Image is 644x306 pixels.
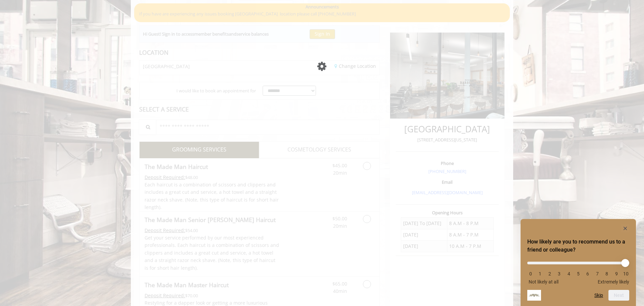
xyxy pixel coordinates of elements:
[527,257,629,285] div: How likely are you to recommend us to a friend or colleague? Select an option from 0 to 10, with ...
[608,290,629,301] button: Next question
[613,271,620,276] li: 9
[603,271,610,276] li: 8
[621,224,629,232] button: Hide survey
[527,224,629,301] div: How likely are you to recommend us to a friend or colleague? Select an option from 0 to 10, with ...
[556,271,562,276] li: 3
[598,279,629,285] span: Extremely likely
[566,271,572,276] li: 4
[527,271,534,276] li: 0
[584,271,591,276] li: 6
[594,271,601,276] li: 7
[594,293,603,298] button: Skip
[575,271,582,276] li: 5
[546,271,553,276] li: 2
[527,238,629,254] h2: How likely are you to recommend us to a friend or colleague? Select an option from 0 to 10, with ...
[537,271,543,276] li: 1
[529,279,558,285] span: Not likely at all
[623,271,629,276] li: 10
